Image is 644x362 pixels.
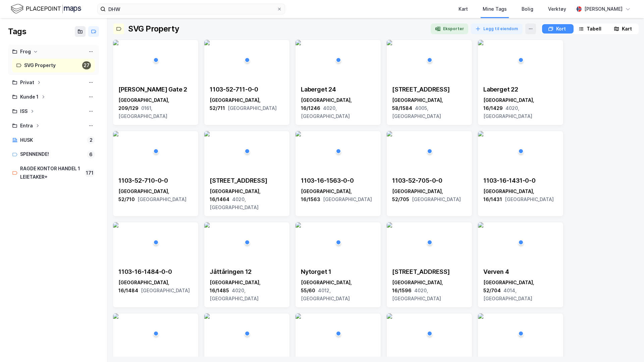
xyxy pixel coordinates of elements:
div: [GEOGRAPHIC_DATA], 16/1484 [118,279,193,295]
img: 256x120 [387,131,392,136]
span: 4020, [GEOGRAPHIC_DATA] [210,196,259,210]
div: Tags [8,26,26,37]
img: 256x120 [387,40,392,45]
a: SVG Property27 [12,59,95,72]
div: [PERSON_NAME] Gate 2 [118,85,193,94]
div: Verven 4 [483,268,558,276]
div: [GEOGRAPHIC_DATA], 16/1563 [301,187,375,203]
span: [GEOGRAPHIC_DATA] [323,196,372,202]
div: Laberget 24 [301,85,375,94]
div: Jåttåringen 12 [210,268,284,276]
img: 256x120 [113,40,118,45]
div: Kunde 1 [20,93,39,101]
div: SVG Property [128,23,179,34]
span: [GEOGRAPHIC_DATA] [228,105,277,111]
img: 256x120 [204,222,210,228]
div: 1103-16-1484-0-0 [118,268,193,276]
img: 256x120 [296,131,301,136]
button: Legg til eiendom [471,23,523,34]
span: 4012, [GEOGRAPHIC_DATA] [301,288,350,301]
img: 256x120 [478,313,483,319]
div: [GEOGRAPHIC_DATA], 52/705 [392,187,467,203]
img: 256x120 [478,222,483,228]
div: Kontrollprogram for chat [610,330,644,362]
div: RAGDE KONTOR HANDEL 1 LEIETAKER+ [20,165,82,181]
div: [GEOGRAPHIC_DATA], 55/60 [301,279,375,303]
input: Søk på adresse, matrikkel, gårdeiere, leietakere eller personer [106,4,277,14]
img: logo.f888ab2527a4732fd821a326f86c7f29.svg [11,3,81,15]
div: Privat [20,78,34,87]
div: [GEOGRAPHIC_DATA], 58/1584 [392,96,467,120]
span: [GEOGRAPHIC_DATA] [138,196,186,202]
a: RAGDE KONTOR HANDEL 1 LEIETAKER+171 [8,162,99,184]
div: ISS [20,107,28,116]
div: [STREET_ADDRESS] [210,177,284,185]
div: [GEOGRAPHIC_DATA], 16/1246 [301,96,375,120]
span: 4020, [GEOGRAPHIC_DATA] [301,105,350,119]
img: 256x120 [296,222,301,228]
span: 4005, [GEOGRAPHIC_DATA] [392,105,441,119]
div: Kart [459,5,468,13]
div: [PERSON_NAME] [584,5,623,13]
div: 6 [87,150,95,159]
div: 2 [87,136,95,144]
div: [GEOGRAPHIC_DATA], 52/710 [118,187,193,203]
div: [GEOGRAPHIC_DATA], 209/129 [118,96,193,120]
span: [GEOGRAPHIC_DATA] [412,196,461,202]
div: Mine Tags [483,5,507,13]
img: 256x120 [387,313,392,319]
div: Kort [556,25,566,33]
img: 256x120 [478,131,483,136]
span: [GEOGRAPHIC_DATA] [141,288,190,293]
div: [GEOGRAPHIC_DATA], 52/711 [210,96,284,112]
img: 256x120 [113,131,118,136]
span: 4020, [GEOGRAPHIC_DATA] [210,288,259,301]
span: 4020, [GEOGRAPHIC_DATA] [483,105,532,119]
div: Laberget 22 [483,85,558,94]
div: Kart [622,25,632,33]
div: 27 [82,61,91,69]
iframe: Chat Widget [610,330,644,362]
div: [STREET_ADDRESS] [392,268,467,276]
img: 256x120 [387,222,392,228]
a: SPENNENDE!6 [8,147,99,161]
a: HUSK2 [8,133,99,147]
button: Eksporter [431,23,468,34]
div: Entra [20,122,33,130]
div: Verktøy [548,5,566,13]
div: 1103-52-711-0-0 [210,85,284,94]
span: 0161, [GEOGRAPHIC_DATA] [118,105,167,119]
div: 1103-16-1431-0-0 [483,177,558,185]
div: [GEOGRAPHIC_DATA], 16/1485 [210,279,284,303]
div: 1103-52-705-0-0 [392,177,467,185]
div: HUSK [20,136,84,144]
span: [GEOGRAPHIC_DATA] [505,196,554,202]
div: SPENNENDE! [20,150,84,159]
div: [GEOGRAPHIC_DATA], 16/1429 [483,96,558,120]
div: 1103-16-1563-0-0 [301,177,375,185]
img: 256x120 [204,40,210,45]
img: 256x120 [204,131,210,136]
img: 256x120 [113,222,118,228]
img: 256x120 [478,40,483,45]
div: [GEOGRAPHIC_DATA], 16/1596 [392,279,467,303]
img: 256x120 [296,40,301,45]
div: [GEOGRAPHIC_DATA], 16/1431 [483,187,558,203]
div: Tabell [587,25,601,33]
div: [GEOGRAPHIC_DATA], 16/1464 [210,187,284,212]
div: Bolig [522,5,533,13]
div: 171 [85,169,95,177]
div: SVG Property [24,61,79,70]
div: 1103-52-710-0-0 [118,177,193,185]
img: 256x120 [113,313,118,319]
img: 256x120 [296,313,301,319]
div: Nytorget 1 [301,268,375,276]
div: Frog [20,48,31,56]
span: 4014, [GEOGRAPHIC_DATA] [483,288,532,301]
div: [GEOGRAPHIC_DATA], 52/704 [483,279,558,303]
div: [STREET_ADDRESS] [392,85,467,94]
img: 256x120 [204,313,210,319]
span: 4020, [GEOGRAPHIC_DATA] [392,288,441,301]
